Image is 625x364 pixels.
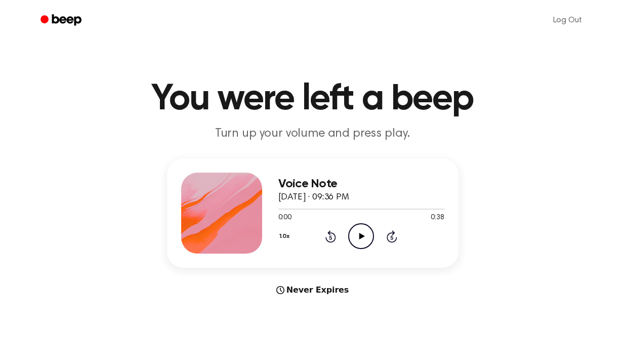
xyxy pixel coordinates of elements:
[33,11,91,30] a: Beep
[278,228,294,245] button: 1.0x
[54,81,572,117] h1: You were left a beep
[543,8,592,32] a: Log Out
[431,213,444,223] span: 0:38
[118,126,507,142] p: Turn up your volume and press play.
[167,284,459,296] div: Never Expires
[278,177,444,191] h3: Voice Note
[278,213,291,223] span: 0:00
[278,193,349,202] span: [DATE] · 09:36 PM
